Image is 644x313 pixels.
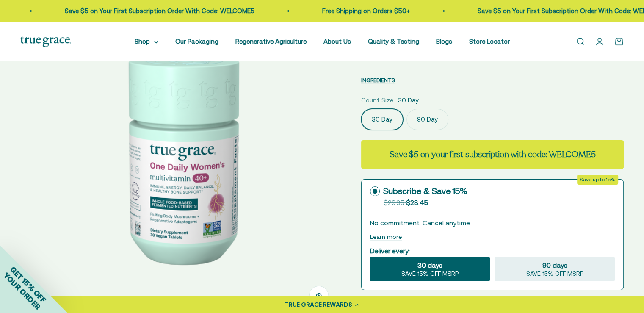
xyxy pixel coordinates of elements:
a: Free Shipping on Orders $50+ [290,7,378,14]
a: Store Locator [469,38,510,45]
span: GET 15% OFF [8,265,48,304]
a: About Us [323,38,351,45]
summary: Shop [135,36,158,47]
a: Blogs [436,38,452,45]
span: 30 Day [398,95,419,105]
a: Quality & Testing [368,38,419,45]
a: Our Packaging [175,38,218,45]
div: TRUE GRACE REWARDS [285,300,352,309]
p: Save $5 on Your First Subscription Order With Code: WELCOME5 [446,6,636,16]
span: INGREDIENTS [361,77,395,83]
p: Save $5 on Your First Subscription Order With Code: WELCOME5 [33,6,223,16]
a: Regenerative Agriculture [235,38,307,45]
span: YOUR ORDER [2,271,42,311]
legend: Count Size: [361,95,395,105]
button: INGREDIENTS [361,75,395,85]
strong: Save $5 on your first subscription with code: WELCOME5 [390,149,595,160]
